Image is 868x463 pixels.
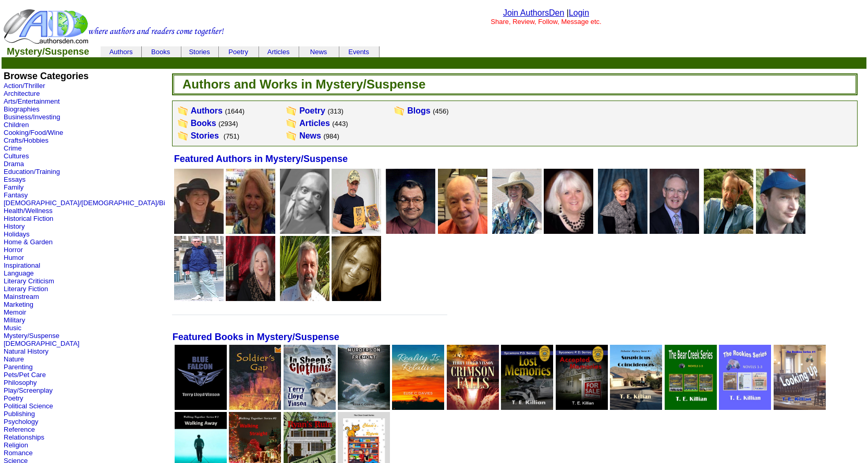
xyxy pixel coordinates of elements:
[4,418,38,426] a: Psychology
[569,8,589,17] a: Login
[4,449,33,457] a: Romance
[774,403,826,411] a: Looking Up (Rookies Series # 1)
[101,52,102,52] img: cleardot.gif
[4,160,24,168] a: Drama
[286,106,297,116] img: WorksFolder.gif
[299,119,330,128] a: Articles
[338,345,390,410] img: 80406.gif
[177,118,189,129] img: WorksFolder.gif
[386,169,435,234] img: 75325.jpg
[4,332,59,340] a: Mystery/Suspense
[4,136,48,144] a: Crafts/Hobbies
[332,120,348,128] font: (443)
[4,426,35,433] a: Reference
[229,345,281,410] img: 23255.jpg
[4,254,24,261] a: Humor
[4,285,48,293] a: Literary Fiction
[286,131,297,141] img: WorksFolder.gif
[175,345,227,410] img: 78602.jpg
[4,105,40,113] a: Biographies
[567,8,589,17] font: |
[4,222,25,230] a: History
[433,107,448,115] font: (456)
[226,236,275,301] img: 195042.jpg
[407,106,430,115] a: Blogs
[4,71,89,81] b: Browse Categories
[151,48,170,56] a: Books
[174,294,224,303] a: Alan Cook
[4,144,22,152] a: Crime
[224,132,239,140] font: (751)
[226,169,275,234] img: 187385.jpg
[556,345,608,410] img: 58830.jpg
[225,107,244,115] font: (1644)
[447,403,499,411] a: Crimson Falls
[310,48,327,56] a: News
[4,277,54,285] a: Literary Criticism
[4,215,53,222] a: Historical Fiction
[4,441,28,449] a: Religion
[177,131,189,141] img: WorksFolder.gif
[4,269,34,277] a: Language
[4,113,60,121] a: Business/Investing
[4,355,24,363] a: Nature
[229,403,281,411] a: Soldier's Gap
[4,97,60,105] a: Arts/Entertainment
[191,119,216,128] a: Books
[174,236,224,301] img: 40506.jpg
[280,227,329,235] a: Jms Bell
[174,227,224,235] a: Flo Fitzpatrick
[280,236,329,301] img: 128035.jpg
[4,316,25,324] a: Military
[756,227,805,235] a: William Potter
[219,52,219,52] img: cleardot.gif
[650,227,699,235] a: J.S. Bradford
[191,106,223,115] a: Authors
[299,106,325,115] a: Poetry
[174,169,224,234] img: 86714.jpg
[173,332,339,342] font: Featured Books in Mystery/Suspense
[4,121,29,129] a: Children
[109,48,133,56] a: Authors
[544,227,593,235] a: Mary Lynn Plaisance
[327,107,343,115] font: (313)
[4,386,53,394] a: Play/Screenplay
[4,363,33,371] a: Parenting
[650,169,699,234] img: 126192.jpg
[332,294,381,303] a: Lisa Loucks Christenson
[438,227,487,235] a: Stephen Murray
[218,52,219,52] img: cleardot.gif
[7,46,89,57] b: Mystery/Suspense
[447,345,499,410] img: 79241.jpg
[392,403,444,411] a: Reality Is Relative
[181,52,181,52] img: cleardot.gif
[189,48,210,56] a: Stories
[286,118,297,129] img: WorksFolder.gif
[438,169,487,234] img: 193620.jpg
[394,106,405,116] img: WorksFolder.gif
[284,345,336,410] img: 63156.jpg
[174,155,348,164] a: Featured Authors in Mystery/Suspense
[181,52,182,52] img: cleardot.gif
[4,152,29,160] a: Cultures
[348,48,369,56] a: Events
[610,403,662,411] a: Suspicious Coincidences (Stillwater Mystery Series # 1)
[556,403,608,411] a: Accepted Memories (Sycamore P.D. Series # 2)
[491,18,601,26] font: Share, Review, Follow, Message etc.
[501,403,553,411] a: Lost Memories (Sycamore P.D. Series # 1)
[4,90,40,97] a: Architecture
[177,106,189,116] img: WorksFolder.gif
[332,236,381,301] img: 95751.jpg
[4,261,40,269] a: Inspirational
[4,394,23,402] a: Poetry
[218,120,238,128] font: (2934)
[4,82,45,90] a: Action/Thriller
[228,48,248,56] a: Poetry
[4,340,79,347] a: [DEMOGRAPHIC_DATA]
[4,324,21,332] a: Music
[323,132,339,140] font: (984)
[191,131,219,140] a: Stories
[4,402,53,410] a: Political Science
